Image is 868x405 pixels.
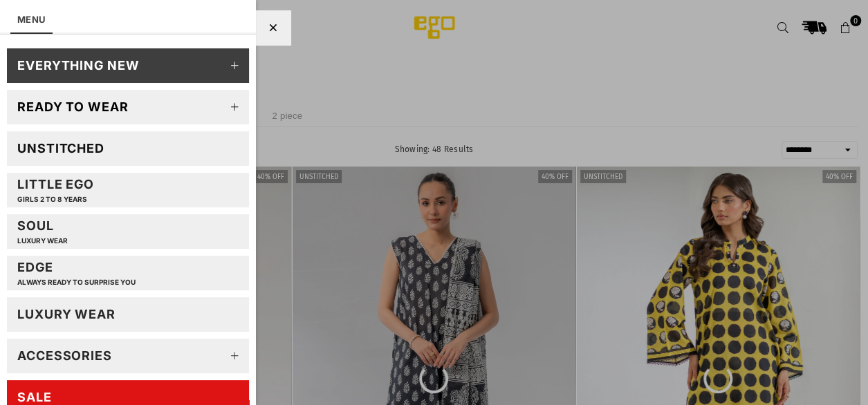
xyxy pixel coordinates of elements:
[7,90,249,124] a: Ready to wear
[17,195,94,204] p: GIRLS 2 TO 8 YEARS
[17,140,104,156] div: Unstitched
[17,218,68,245] div: Soul
[17,99,129,115] div: Ready to wear
[7,256,249,290] a: EDGEAlways ready to surprise you
[17,348,112,364] div: Accessories
[17,14,46,25] a: MENU
[17,259,136,286] div: EDGE
[7,48,249,83] a: EVERYTHING NEW
[7,297,249,332] a: LUXURY WEAR
[7,131,249,166] a: Unstitched
[7,339,249,373] a: Accessories
[17,57,140,73] div: EVERYTHING NEW
[17,306,116,322] div: LUXURY WEAR
[17,278,136,287] p: Always ready to surprise you
[7,173,249,207] a: Little EGOGIRLS 2 TO 8 YEARS
[17,389,52,405] div: SALE
[17,176,94,203] div: Little EGO
[7,214,249,249] a: SoulLUXURY WEAR
[256,10,290,45] div: Close Menu
[17,236,68,245] p: LUXURY WEAR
